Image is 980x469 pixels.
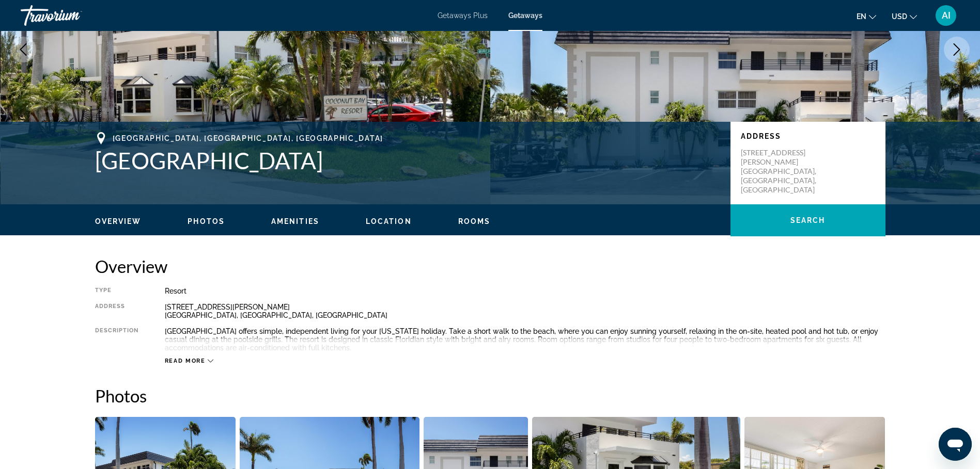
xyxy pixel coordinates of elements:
[939,428,972,461] iframe: Button to launch messaging window
[165,327,885,352] div: [GEOGRAPHIC_DATA] offers simple, independent living for your [US_STATE] holiday. Take a short wal...
[95,287,139,295] div: Type
[932,5,959,26] button: User Menu
[730,204,885,236] button: Search
[10,37,36,62] button: Previous image
[95,256,885,277] h2: Overview
[188,217,225,225] span: Photos
[458,217,491,226] button: Rooms
[857,9,876,24] button: Change language
[366,217,412,226] button: Location
[165,287,885,295] div: Resort
[271,217,319,225] span: Amenities
[458,217,491,225] span: Rooms
[188,217,225,226] button: Photos
[95,217,142,226] button: Overview
[944,37,970,62] button: Next image
[366,217,412,225] span: Location
[95,217,142,225] span: Overview
[942,10,951,21] span: AI
[892,9,917,24] button: Change currency
[165,357,214,365] button: Read more
[95,385,885,406] h2: Photos
[438,11,488,20] a: Getaways Plus
[21,2,124,29] a: Travorium
[271,217,319,226] button: Amenities
[165,358,206,364] span: Read more
[95,327,139,352] div: Description
[95,303,139,319] div: Address
[165,303,885,319] div: [STREET_ADDRESS][PERSON_NAME] [GEOGRAPHIC_DATA], [GEOGRAPHIC_DATA], [GEOGRAPHIC_DATA]
[95,147,720,174] h1: [GEOGRAPHIC_DATA]
[741,132,875,140] p: Address
[857,12,866,21] span: en
[508,11,542,20] a: Getaways
[790,216,826,224] span: Search
[113,134,383,142] span: [GEOGRAPHIC_DATA], [GEOGRAPHIC_DATA], [GEOGRAPHIC_DATA]
[741,148,823,195] p: [STREET_ADDRESS][PERSON_NAME] [GEOGRAPHIC_DATA], [GEOGRAPHIC_DATA], [GEOGRAPHIC_DATA]
[892,12,907,21] span: USD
